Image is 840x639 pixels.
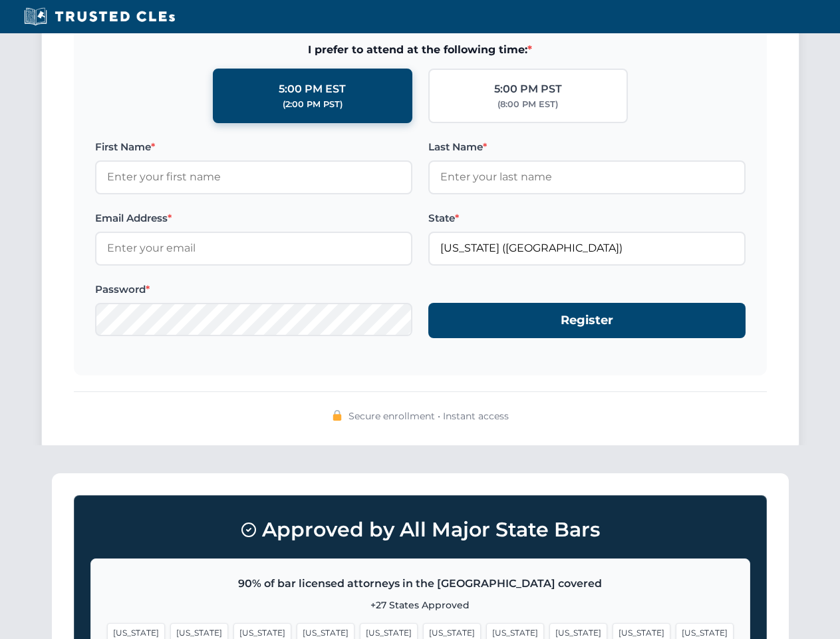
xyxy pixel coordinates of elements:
[20,7,179,27] img: Trusted CLEs
[428,232,746,265] input: Florida (FL)
[95,160,412,194] input: Enter your first name
[95,282,412,298] label: Password
[349,409,509,423] span: Secure enrollment • Instant access
[107,598,734,612] p: +27 States Approved
[95,139,412,155] label: First Name
[428,210,746,226] label: State
[95,210,412,226] label: Email Address
[497,98,558,111] div: (8:00 PM EST)
[279,81,346,98] div: 5:00 PM EST
[428,160,746,194] input: Enter your last name
[107,575,734,592] p: 90% of bar licensed attorneys in the [GEOGRAPHIC_DATA] covered
[95,41,746,59] span: I prefer to attend at the following time:
[90,512,750,548] h3: Approved by All Major State Bars
[95,232,412,265] input: Enter your email
[283,98,343,111] div: (2:00 PM PST)
[494,81,562,98] div: 5:00 PM PST
[428,303,746,338] button: Register
[332,410,343,421] img: 🔒
[428,139,746,155] label: Last Name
